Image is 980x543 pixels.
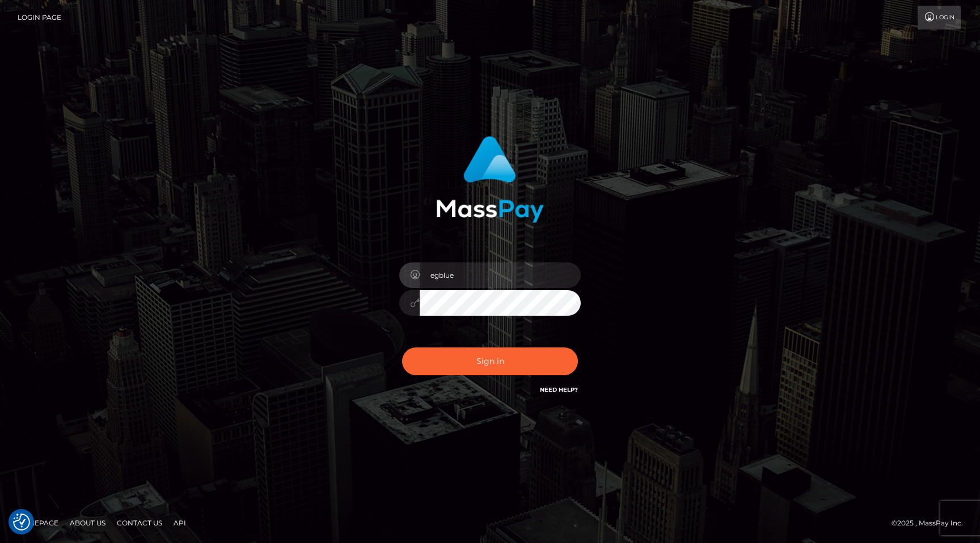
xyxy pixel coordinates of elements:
[12,514,63,532] a: Homepage
[112,514,167,532] a: Contact Us
[540,386,578,393] a: Need Help?
[918,6,961,29] a: Login
[402,347,578,375] button: Sign in
[436,136,544,223] img: MassPay Login
[169,514,191,532] a: API
[65,514,110,532] a: About Us
[18,6,61,29] a: Login Page
[420,262,581,288] input: Username...
[892,517,971,529] div: © 2025 , MassPay Inc.
[13,514,30,531] button: Consent Preferences
[13,514,30,531] img: Revisit consent button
